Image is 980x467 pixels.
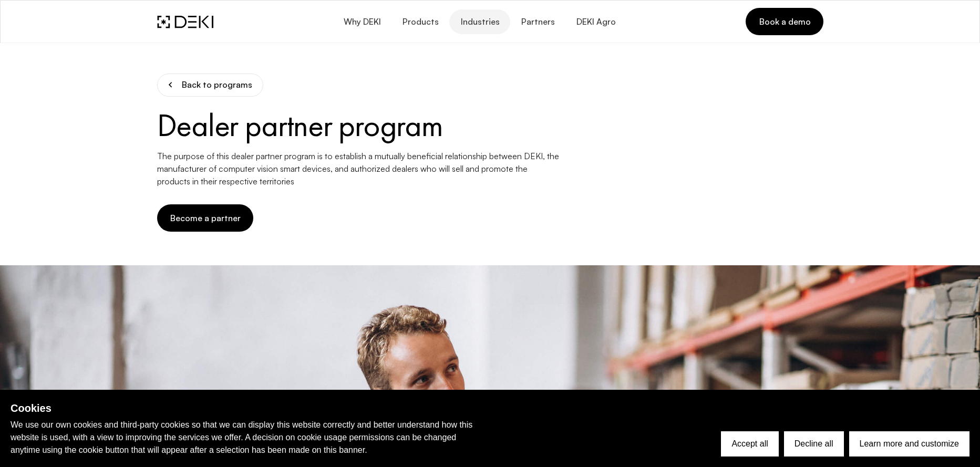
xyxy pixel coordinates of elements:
[157,109,823,141] h1: Dealer partner program
[181,80,252,90] span: Back to programs
[391,9,449,34] button: Products
[11,400,483,416] h2: Cookies
[157,204,253,232] button: Become a partner
[721,431,778,456] button: Accept all
[157,15,213,28] img: DEKI Logo
[784,431,844,456] button: Decline all
[510,9,565,34] a: Partners
[343,17,380,27] span: Why DEKI
[576,17,616,27] span: DEKI Agro
[157,150,562,188] p: The purpose of this dealer partner program is to establish a mutually beneficial relationship bet...
[332,9,391,34] button: Why DEKI
[170,212,241,224] span: Become a partner
[11,419,483,456] p: We use our own cookies and third-party cookies so that we can display this website correctly and ...
[402,17,439,27] span: Products
[746,8,823,35] a: Book a demo
[157,74,264,97] button: Back to programs
[449,9,510,34] button: Industries
[460,17,499,27] span: Industries
[565,9,626,34] a: DEKI Agro
[758,16,810,27] span: Book a demo
[849,431,969,456] button: Learn more and customize
[521,17,555,27] span: Partners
